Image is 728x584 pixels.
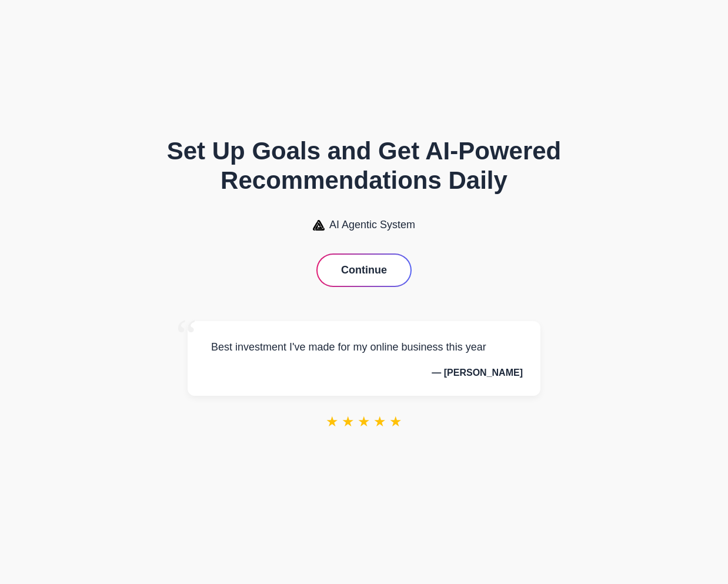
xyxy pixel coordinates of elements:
span: ★ [326,413,339,430]
p: Best investment I've made for my online business this year [205,339,523,356]
span: “ [176,309,197,363]
span: AI Agentic System [329,219,415,231]
p: — [PERSON_NAME] [205,368,523,378]
span: ★ [342,413,355,430]
span: ★ [389,413,402,430]
span: ★ [358,413,370,430]
button: Continue [318,255,410,286]
h1: Set Up Goals and Get AI-Powered Recommendations Daily [141,136,587,196]
span: ★ [373,413,386,430]
img: AI Agentic System Logo [313,220,325,231]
